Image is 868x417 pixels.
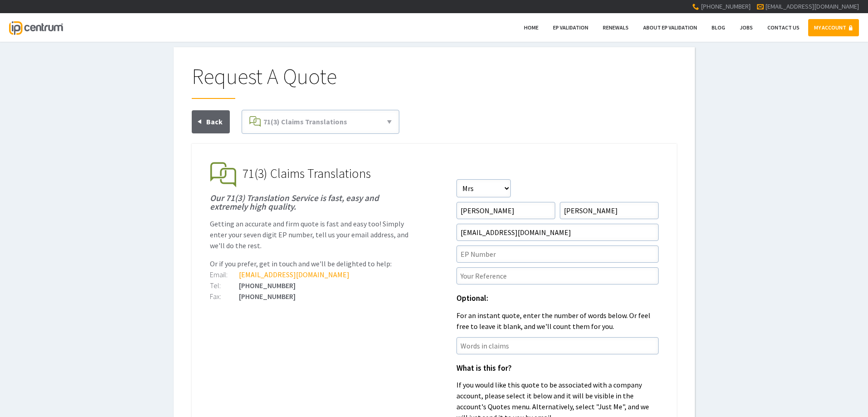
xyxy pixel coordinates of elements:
input: Email [456,224,659,241]
span: 71(3) Claims Translations [263,117,347,126]
span: Back [206,117,223,126]
input: Surname [560,202,659,219]
a: [EMAIL_ADDRESS][DOMAIN_NAME] [765,2,859,10]
input: EP Number [456,245,659,263]
div: Tel: [210,282,239,289]
p: Or if you prefer, get in touch and we'll be delighted to help: [210,258,412,269]
div: [PHONE_NUMBER] [210,293,412,300]
span: About EP Validation [643,24,697,31]
h1: What is this for? [456,364,659,373]
span: 71(3) Claims Translations [242,165,371,182]
a: 71(3) Claims Translations [246,114,395,130]
h1: Request A Quote [192,65,677,99]
a: IP Centrum [9,13,63,42]
a: Home [518,19,544,36]
div: [PHONE_NUMBER] [210,282,412,289]
a: Jobs [734,19,759,36]
a: Contact Us [761,19,805,36]
h1: Our 71(3) Translation Service is fast, easy and extremely high quality. [210,194,412,211]
span: Contact Us [767,24,800,31]
span: Blog [712,24,725,31]
div: Email: [210,271,239,278]
a: MY ACCOUNT [808,19,859,36]
h1: Optional: [456,294,659,303]
p: For an instant quote, enter the number of words below. Or feel free to leave it blank, and we'll ... [456,310,659,332]
a: EP Validation [547,19,594,36]
a: Renewals [597,19,635,36]
input: Words in claims [456,337,659,354]
span: EP Validation [553,24,588,31]
span: [PHONE_NUMBER] [701,2,751,10]
input: First Name [456,202,555,219]
div: Fax: [210,293,239,300]
span: Jobs [740,24,753,31]
p: Getting an accurate and firm quote is fast and easy too! Simply enter your seven digit EP number,... [210,218,412,251]
span: Renewals [603,24,629,31]
input: Your Reference [456,267,659,285]
a: [EMAIL_ADDRESS][DOMAIN_NAME] [239,270,349,279]
a: Back [192,110,230,133]
span: Home [524,24,538,31]
a: Blog [706,19,731,36]
a: About EP Validation [637,19,703,36]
